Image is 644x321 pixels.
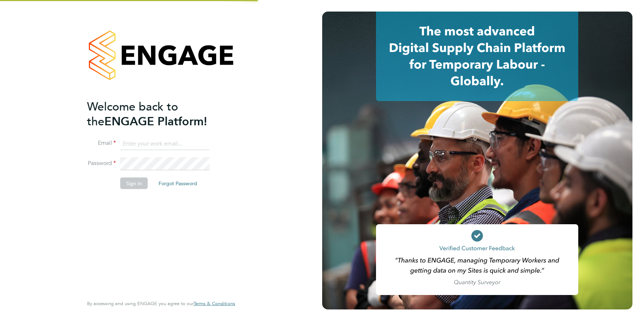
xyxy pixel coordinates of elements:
a: Terms & Conditions [194,301,235,307]
button: Sign In [120,178,148,189]
h2: ENGAGE Platform! [87,99,228,129]
input: Enter your work email... [120,137,209,150]
label: Password [87,160,116,167]
label: Email [87,139,116,147]
button: Forgot Password [153,178,203,189]
span: Welcome back to the [87,99,178,128]
span: By accessing and using ENGAGE you agree to our [87,300,235,307]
